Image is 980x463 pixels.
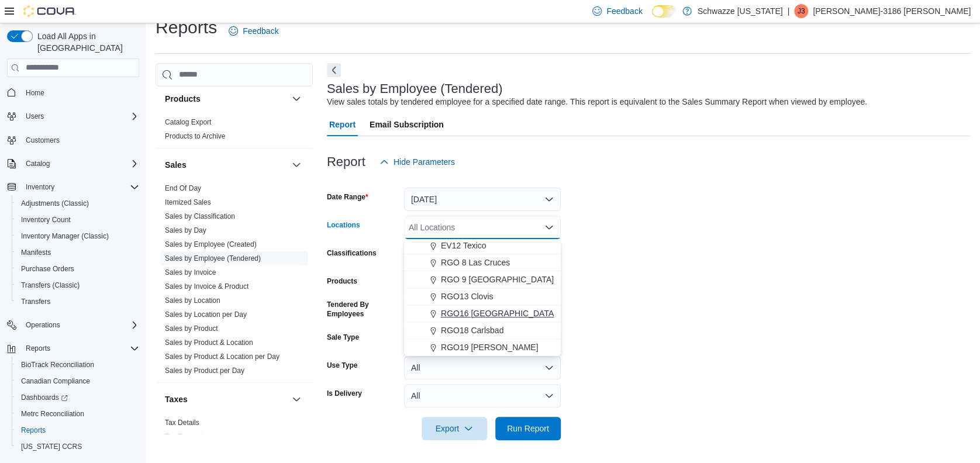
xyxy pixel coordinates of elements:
button: Reports [2,340,144,357]
a: Home [21,86,49,100]
div: View sales totals by tendered employee for a specified date range. This report is equivalent to t... [327,96,867,108]
button: Catalog [21,157,54,171]
a: Sales by Employee (Created) [165,240,257,248]
a: Sales by Location per Day [165,310,247,319]
a: Tax Details [165,419,199,427]
button: Taxes [289,392,303,406]
label: Date Range [327,192,368,202]
span: Catalog [21,157,139,171]
button: Sales [165,159,287,171]
a: [US_STATE] CCRS [16,440,87,454]
button: Close list of options [544,223,554,232]
a: Sales by Day [165,226,206,234]
a: Sales by Product [165,324,218,333]
div: Jessie-3186 Lorentz [794,4,808,18]
span: Adjustments (Classic) [21,199,89,208]
span: Reports [26,344,50,353]
button: RGO 9 [GEOGRAPHIC_DATA] [404,271,561,288]
a: Dashboards [16,391,73,405]
span: RGO 8 Las Cruces [441,257,510,268]
span: Sales by Classification [165,212,235,221]
button: RGO19 [PERSON_NAME] [404,339,561,356]
button: Purchase Orders [12,261,144,277]
a: Sales by Product per Day [165,367,244,375]
a: Sales by Classification [165,212,235,220]
span: Transfers [16,295,139,309]
span: Inventory Count [21,215,71,224]
button: Manifests [12,244,144,261]
h3: Products [165,93,201,105]
button: Next [327,63,341,77]
span: Operations [26,320,60,330]
button: Sales [289,158,303,172]
button: Inventory Count [12,212,144,228]
span: [US_STATE] CCRS [21,442,82,451]
a: BioTrack Reconciliation [16,358,99,372]
label: Classifications [327,248,377,258]
button: Inventory Manager (Classic) [12,228,144,244]
span: Inventory Manager (Classic) [21,231,109,241]
button: Canadian Compliance [12,373,144,389]
span: Sales by Product [165,324,218,333]
button: Reports [21,341,55,355]
span: RGO16 [GEOGRAPHIC_DATA] [441,307,556,319]
button: [US_STATE] CCRS [12,438,144,455]
span: RGO18 Carlsbad [441,324,503,336]
span: Canadian Compliance [16,374,139,388]
button: Catalog [2,156,144,172]
a: Canadian Compliance [16,374,95,388]
button: Export [422,417,487,440]
a: Tax Exemptions [165,433,215,441]
h3: Report [327,155,365,169]
a: Transfers (Classic) [16,278,84,292]
label: Products [327,277,357,286]
span: Transfers (Classic) [21,281,80,290]
span: Sales by Product & Location [165,338,253,347]
a: Sales by Product & Location per Day [165,353,279,361]
button: Customers [2,132,144,148]
span: Metrc Reconciliation [21,409,84,419]
div: Taxes [156,416,313,448]
a: Sales by Invoice & Product [165,282,249,291]
span: Catalog Export [165,118,211,127]
a: Sales by Location [165,296,220,305]
span: Dashboards [16,391,139,405]
button: BioTrack Reconciliation [12,357,144,373]
a: Reports [16,423,50,437]
a: Sales by Invoice [165,268,216,277]
button: Reports [12,422,144,438]
button: RGO18 Carlsbad [404,322,561,339]
button: Operations [21,318,65,332]
span: Sales by Invoice [165,268,216,277]
button: Hide Parameters [375,150,460,174]
button: Transfers [12,293,144,310]
span: Reports [21,341,139,355]
span: Sales by Employee (Created) [165,240,257,249]
span: Washington CCRS [16,440,139,454]
span: Canadian Compliance [21,376,90,386]
a: Transfers [16,295,55,309]
a: Manifests [16,246,56,260]
button: Operations [2,317,144,333]
span: Load All Apps in [GEOGRAPHIC_DATA] [33,30,139,54]
span: Sales by Product & Location per Day [165,352,279,361]
a: End Of Day [165,184,201,192]
span: Purchase Orders [16,262,139,276]
span: Sales by Location per Day [165,310,247,319]
button: RGO 8 Las Cruces [404,254,561,271]
label: Use Type [327,361,357,370]
span: RGO13 Clovis [441,291,493,302]
span: Catalog [26,159,50,168]
button: Taxes [165,393,287,405]
button: Users [2,108,144,125]
span: Purchase Orders [21,264,74,274]
span: Sales by Day [165,226,206,235]
span: Tax Exemptions [165,432,215,441]
span: Transfers (Classic) [16,278,139,292]
button: EV12 Texico [404,237,561,254]
label: Locations [327,220,360,230]
span: Sales by Employee (Tendered) [165,254,261,263]
span: J3 [798,4,805,18]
